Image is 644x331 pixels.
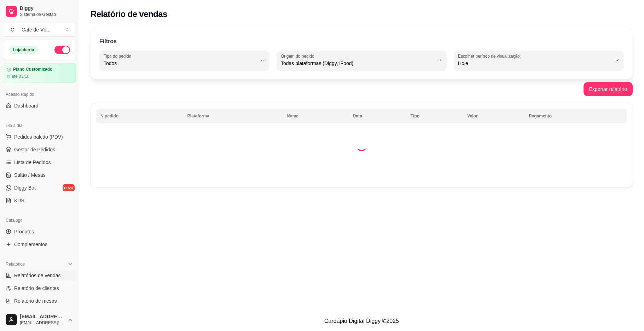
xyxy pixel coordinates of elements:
[14,102,39,109] span: Dashboard
[14,172,46,179] span: Salão / Mesas
[3,89,76,100] div: Acesso Rápido
[14,297,57,304] span: Relatório de mesas
[458,60,611,67] span: Hoje
[20,320,65,326] span: [EMAIL_ADDRESS][DOMAIN_NAME]
[3,3,76,20] a: DiggySistema de Gestão
[3,120,76,131] div: Dia a dia
[3,182,76,193] a: Diggy Botnovo
[3,283,76,294] a: Relatório de clientes
[3,195,76,206] a: KDS
[9,46,38,54] div: Loja aberta
[54,46,70,54] button: Alterar Status
[277,51,447,70] button: Origem do pedidoTodas plataformas (Diggy, iFood)
[20,12,73,17] span: Sistema de Gestão
[12,74,29,79] article: até 03/10
[3,270,76,281] a: Relatórios de vendas
[14,241,47,248] span: Complementos
[3,63,76,83] a: Plano Customizadoaté 03/10
[14,285,59,292] span: Relatório de clientes
[104,53,134,59] label: Tipo do pedido
[6,261,25,267] span: Relatórios
[3,295,76,307] a: Relatório de mesas
[3,215,76,226] div: Catálogo
[3,226,76,237] a: Produtos
[281,60,434,67] span: Todas plataformas (Diggy, iFood)
[454,51,624,70] button: Escolher período de visualizaçãoHoje
[20,5,73,12] span: Diggy
[14,146,55,153] span: Gestor de Pedidos
[3,157,76,168] a: Lista de Pedidos
[14,228,34,235] span: Produtos
[13,67,52,72] article: Plano Customizado
[3,311,76,328] button: [EMAIL_ADDRESS][DOMAIN_NAME][EMAIL_ADDRESS][DOMAIN_NAME]
[3,308,76,319] a: Relatório de fidelidadenovo
[91,8,167,20] h2: Relatório de vendas
[14,133,63,140] span: Pedidos balcão (PDV)
[281,53,317,59] label: Origem do pedido
[356,140,367,151] div: Loading
[20,314,65,320] span: [EMAIL_ADDRESS][DOMAIN_NAME]
[14,184,36,191] span: Diggy Bot
[458,53,522,59] label: Escolher período de visualização
[584,82,633,96] button: Exportar relatório
[14,159,51,166] span: Lista de Pedidos
[3,169,76,181] a: Salão / Mesas
[22,26,51,33] div: Café de Vó ...
[3,131,76,143] button: Pedidos balcão (PDV)
[3,239,76,250] a: Complementos
[3,23,76,37] button: Select a team
[3,144,76,155] a: Gestor de Pedidos
[99,51,269,70] button: Tipo do pedidoTodos
[14,197,24,204] span: KDS
[79,311,644,331] footer: Cardápio Digital Diggy © 2025
[14,272,61,279] span: Relatórios de vendas
[104,60,257,67] span: Todos
[9,26,16,33] span: C
[99,37,117,46] p: Filtros
[3,100,76,111] a: Dashboard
